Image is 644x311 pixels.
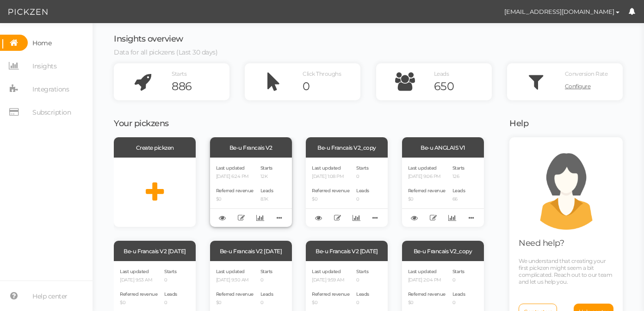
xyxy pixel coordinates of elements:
p: $0 [312,196,349,202]
div: Be-u Francais V2 [DATE] [306,241,388,261]
span: Referred revenue [408,291,446,297]
div: Be-u ANGLAIS V1 [402,137,484,158]
span: Integrations [32,82,69,97]
div: 650 [434,79,492,93]
span: Leads [260,291,273,297]
span: Last updated [408,165,437,171]
span: Referred revenue [120,291,157,297]
img: e3a095d660fc0defbe9cf0e314edbd70 [479,4,495,20]
span: Last updated [312,268,341,274]
div: Last updated [DATE] 6:24 PM Referred revenue $0 Starts 12K Leads 8.1K [210,158,292,227]
p: 0 [356,300,369,306]
span: Data for all pickzens (Last 30 days) [114,48,217,56]
span: Leads [356,291,369,297]
p: $0 [216,196,254,202]
p: [DATE] 1:08 PM [312,174,349,180]
p: 66 [452,196,465,202]
p: 0 [356,174,369,180]
span: Create pickzen [136,144,174,151]
span: Starts [356,268,368,274]
span: Last updated [408,268,437,274]
span: Home [32,36,51,50]
span: Conversion Rate [565,70,608,77]
span: Last updated [216,165,245,171]
p: $0 [120,300,157,306]
div: 0 [303,79,360,93]
div: Be-u Francais V2_copy [306,137,388,158]
p: 126 [452,174,465,180]
span: Configure [565,83,591,90]
p: 0 [260,300,273,306]
span: Last updated [120,268,149,274]
p: 0 [260,277,273,283]
span: Starts [260,268,272,274]
span: Insights overview [114,34,183,44]
p: [DATE] 9:53 AM [120,277,157,283]
p: 0 [452,277,465,283]
p: [DATE] 9:30 AM [216,277,254,283]
p: 0 [164,300,177,306]
span: Need help? [519,238,564,248]
span: Help [509,118,528,128]
span: Referred revenue [408,188,446,194]
span: Starts [260,165,272,171]
p: [DATE] 9:06 PM [408,174,446,180]
a: Configure [565,79,623,93]
span: Referred revenue [216,188,254,194]
span: [EMAIL_ADDRESS][DOMAIN_NAME] [504,8,614,15]
p: $0 [216,300,254,306]
span: Referred revenue [312,291,349,297]
span: Last updated [216,268,245,274]
span: Subscription [32,105,71,120]
p: $0 [408,196,446,202]
p: 8.1K [260,196,273,202]
span: Leads [452,188,465,194]
p: 12K [260,174,273,180]
span: Referred revenue [216,291,254,297]
div: Last updated [DATE] 1:08 PM Referred revenue $0 Starts 0 Leads 0 [306,158,388,227]
p: $0 [408,300,446,306]
button: [EMAIL_ADDRESS][DOMAIN_NAME] [495,4,628,19]
p: $0 [312,300,349,306]
span: Leads [164,291,177,297]
p: [DATE] 9:59 AM [312,277,349,283]
span: Starts [452,268,464,274]
span: Leads [260,188,273,194]
span: Starts [356,165,368,171]
p: 0 [164,277,177,283]
span: We understand that creating your first pickzen might seem a bit complicated. Reach out to our tea... [519,257,612,285]
span: Help center [32,289,68,304]
span: Insights [32,59,56,73]
p: [DATE] 2:04 PM [408,277,446,283]
p: 0 [356,277,369,283]
div: Be-u Francais V2 [DATE] [114,241,196,261]
div: 886 [172,79,229,93]
span: Leads [356,188,369,194]
span: Last updated [312,165,341,171]
span: Click Throughs [303,70,341,77]
div: Be-u Francais V2 [DATE] [210,241,292,261]
div: Be-u Francais V2_copy [402,241,484,261]
span: Starts [452,165,464,171]
p: [DATE] 6:24 PM [216,174,254,180]
span: Leads [434,70,449,77]
p: 0 [356,196,369,202]
span: Starts [172,70,186,77]
span: Leads [452,291,465,297]
span: Starts [164,268,176,274]
span: Referred revenue [312,188,349,194]
img: support.png [525,146,608,230]
p: 0 [452,300,465,306]
img: Pickzen logo [8,6,48,18]
div: Be-u Francais V2 [210,137,292,158]
div: Last updated [DATE] 9:06 PM Referred revenue $0 Starts 126 Leads 66 [402,158,484,227]
span: Your pickzens [114,118,169,128]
